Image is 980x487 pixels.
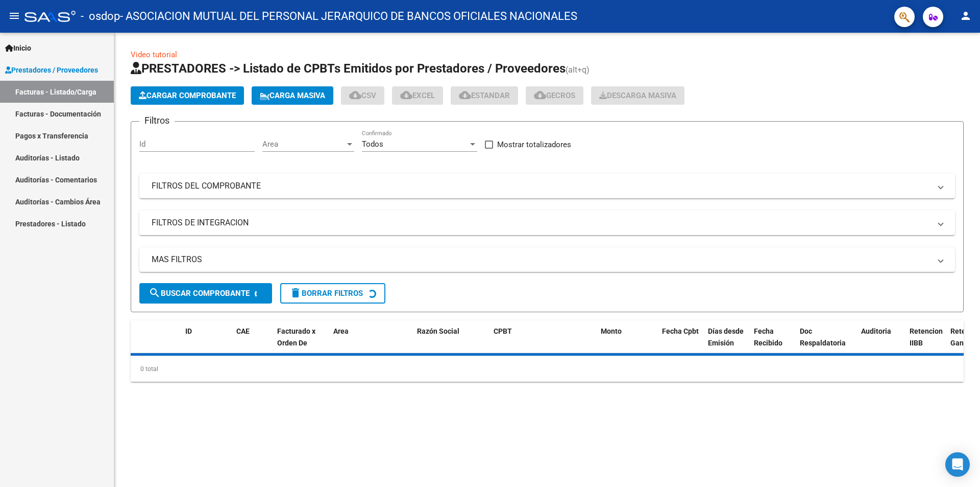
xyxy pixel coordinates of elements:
mat-panel-title: MAS FILTROS [152,254,930,265]
span: Todos [362,140,383,149]
div: Open Intercom Messenger [945,452,970,477]
mat-icon: search [149,287,161,299]
mat-icon: cloud_download [400,89,412,101]
datatable-header-cell: Area [329,320,398,365]
span: Auditoria [861,327,891,335]
span: Monto [601,327,622,335]
datatable-header-cell: Facturado x Orden De [273,320,329,365]
span: Borrar Filtros [289,289,363,298]
span: ID [185,327,192,335]
span: (alt+q) [566,65,590,75]
button: CSV [341,86,384,105]
mat-icon: cloud_download [534,89,546,101]
span: Inicio [5,42,31,54]
mat-panel-title: FILTROS DE INTEGRACION [152,217,930,228]
datatable-header-cell: Monto [597,320,658,365]
datatable-header-cell: Retencion IIBB [905,320,946,365]
mat-icon: menu [8,10,20,22]
mat-icon: cloud_download [459,89,471,101]
span: Doc Respaldatoria [800,327,846,347]
button: Carga Masiva [252,86,333,105]
span: Facturado x Orden De [277,327,315,347]
datatable-header-cell: Doc Respaldatoria [796,320,857,365]
mat-icon: delete [289,287,302,299]
span: Días desde Emisión [708,327,744,347]
mat-expansion-panel-header: FILTROS DEL COMPROBANTE [139,174,955,198]
span: Area [262,140,345,149]
datatable-header-cell: Fecha Recibido [750,320,796,365]
datatable-header-cell: Auditoria [857,320,905,365]
button: Buscar Comprobante [139,283,272,304]
mat-panel-title: FILTROS DEL COMPROBANTE [152,180,930,192]
datatable-header-cell: Fecha Cpbt [658,320,704,365]
span: Retencion IIBB [910,327,943,347]
div: 0 total [131,356,964,382]
a: Video tutorial [131,50,177,59]
button: Cargar Comprobante [131,86,244,105]
datatable-header-cell: CAE [232,320,273,365]
span: Gecros [534,91,575,100]
span: - ASOCIACION MUTUAL DEL PERSONAL JERARQUICO DE BANCOS OFICIALES NACIONALES [120,5,577,28]
datatable-header-cell: Días desde Emisión [704,320,750,365]
button: Estandar [451,86,518,105]
span: Fecha Cpbt [662,327,699,335]
span: - osdop [81,5,120,28]
span: CPBT [494,327,512,335]
span: PRESTADORES -> Listado de CPBTs Emitidos por Prestadores / Proveedores [131,61,566,76]
app-download-masive: Descarga masiva de comprobantes (adjuntos) [591,86,684,105]
button: Gecros [526,86,583,105]
span: Cargar Comprobante [139,91,236,100]
span: Fecha Recibido [754,327,782,347]
span: Estandar [459,91,510,100]
span: Razón Social [417,327,459,335]
datatable-header-cell: CPBT [489,320,597,365]
h3: Filtros [139,113,175,128]
mat-icon: person [960,10,972,22]
button: Descarga Masiva [591,86,684,105]
mat-expansion-panel-header: FILTROS DE INTEGRACION [139,211,955,235]
datatable-header-cell: ID [181,320,232,365]
span: Prestadores / Proveedores [5,64,98,76]
span: CSV [349,91,376,100]
mat-expansion-panel-header: MAS FILTROS [139,247,955,272]
span: EXCEL [400,91,435,100]
mat-icon: cloud_download [349,89,361,101]
span: Area [333,327,349,335]
span: Descarga Masiva [599,91,676,100]
button: Borrar Filtros [280,283,385,304]
span: Buscar Comprobante [149,289,250,298]
span: Mostrar totalizadores [497,138,571,151]
span: CAE [236,327,250,335]
span: Carga Masiva [260,91,325,100]
datatable-header-cell: Razón Social [413,320,489,365]
button: EXCEL [392,86,443,105]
